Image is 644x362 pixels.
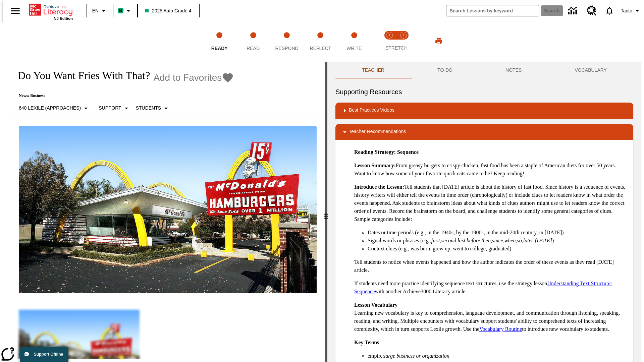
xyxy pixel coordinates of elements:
[354,280,628,296] p: If students need more practice identifying sequence text structures, use the strategy lesson with...
[3,62,325,359] div: reading
[153,72,222,83] span: Add to Favorites
[380,23,399,60] button: Stretch Read step 1 of 2
[145,7,192,14] span: 2025 Auto Grade 4
[601,2,618,19] a: Notifications
[200,23,239,60] button: Ready step 1 of 5
[275,46,298,51] span: Respond
[119,6,122,15] span: B
[428,35,449,47] button: Print
[621,7,632,14] span: Tauto
[368,237,628,245] li: Signal words or phrases (e.g., , , , , , , , , , )
[467,238,480,243] em: before
[96,102,133,114] button: Scaffolds, Support
[388,34,390,37] text: 1
[153,72,234,83] button: Add to Favorites - Do You Want Fries With That?
[19,126,317,294] img: One of the first McDonald's stores, with the iconic red sign and golden arches.
[133,102,173,114] button: Select Student
[394,23,413,60] button: Stretch Respond step 2 of 2
[335,124,633,140] div: Teacher Recommendations
[349,128,406,136] p: Teacher Recommendations
[458,238,465,243] em: last
[335,86,633,97] h6: Supporting Resources
[548,62,633,78] button: VOCABULARY
[479,326,522,332] a: Vocabulary Routine
[354,149,396,155] strong: Reading Strategy:
[368,245,628,253] li: Context clues (e.g., was born, grew up, went to college, graduated)
[504,238,516,243] em: when
[354,163,396,168] strong: Lesson Summary:
[349,107,394,115] p: Best Practices Videos
[441,238,456,243] em: second
[20,347,68,362] button: Support Offline
[54,16,73,20] span: NJ Edition
[92,7,99,14] span: EN
[99,105,121,112] p: Support
[431,238,440,243] em: first
[517,238,522,243] em: so
[481,238,491,243] em: then
[29,2,73,20] div: Home
[354,258,628,274] p: Tell students to notice when events happened and how the author indicates the order of these even...
[446,5,539,16] input: search field
[354,162,628,178] p: From greasy burgers to crispy chicken, fast food has been a staple of American diets for over 50 ...
[535,238,552,243] em: [DATE]
[402,34,404,37] text: 2
[354,281,612,294] a: Understanding Text Structure: Sequence
[5,1,25,21] button: Open side menu
[523,238,533,243] em: later
[384,353,449,359] em: large business or organization
[136,105,161,112] p: Students
[354,302,397,308] strong: Lesson Vocabulary
[301,23,340,60] button: Reflect step 4 of 5
[34,352,63,357] span: Support Offline
[354,183,628,223] p: Tell students that [DATE] article is about the history of fast food. Since history is a sequence ...
[618,5,644,17] button: Profile/Settings
[564,2,583,20] a: Data Center
[368,229,628,237] li: Dates or time periods (e.g., in the 1940s, by the 1900s, in the mid-20th century, in [DATE])
[115,5,135,17] button: Boost Class color is mint green. Change class color
[89,5,111,17] button: Language: EN, Select a language
[411,62,479,78] button: TO-DO
[19,105,81,112] p: 640 Lexile (Approaches)
[11,93,234,98] p: News: Business
[492,238,503,243] em: since
[335,62,411,78] button: Teacher
[233,23,272,60] button: Read step 2 of 5
[247,46,260,51] span: Read
[335,62,633,78] div: Instructional Panel Tabs
[11,69,150,82] h1: Do You Want Fries With That?
[368,352,628,360] li: empire:
[327,62,641,362] div: activity
[385,45,408,51] span: STRETCH
[335,23,374,60] button: Write step 5 of 5
[346,46,362,51] span: Write
[354,184,404,190] strong: Introduce the Lesson:
[310,46,331,51] span: Reflect
[335,103,633,119] div: Best Practices Videos
[479,62,548,78] button: NOTES
[16,102,93,114] button: Select Lexile, 640 Lexile (Approaches)
[325,62,327,362] div: Press Enter or Spacebar and then press right and left arrow keys to move the slider
[583,2,601,20] a: Resource Center, Will open in new tab
[211,46,228,51] span: Ready
[267,23,306,60] button: Respond step 3 of 5
[397,149,419,155] strong: Sequence
[354,301,628,333] p: Learning new vocabulary is key to comprehension, language development, and communication through ...
[354,340,379,345] strong: Key Terms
